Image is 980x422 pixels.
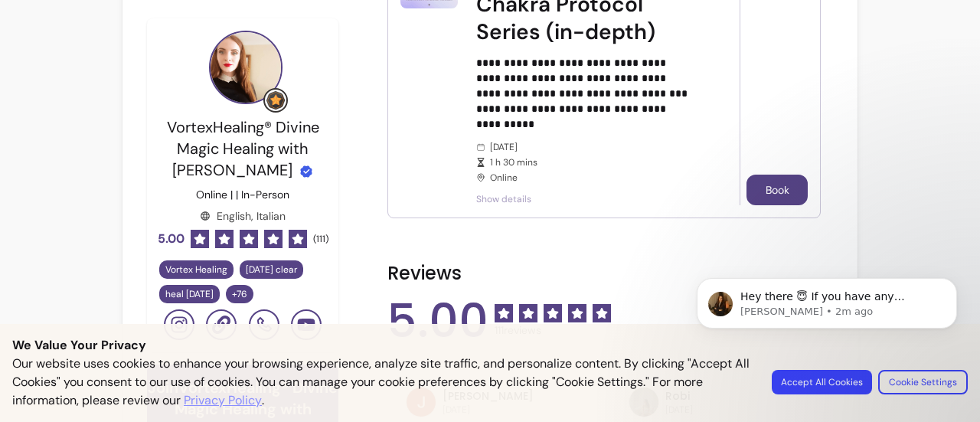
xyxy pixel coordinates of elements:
[746,175,808,205] button: Book
[313,233,328,245] span: ( 111 )
[200,208,286,224] div: English, Italian
[674,246,980,414] iframe: Intercom notifications message
[229,288,250,300] span: + 76
[165,263,227,276] span: Vortex Healing
[196,187,289,202] p: Online | | In-Person
[476,193,697,205] span: Show details
[246,263,297,276] span: [DATE] clear
[476,141,697,184] div: [DATE] Online
[167,117,319,180] span: VortexHealing® Divine Magic Healing with [PERSON_NAME]
[12,355,753,410] p: Our website uses cookies to enhance your browsing experience, analyze site traffic, and personali...
[209,31,283,104] img: Provider image
[184,391,262,410] a: Privacy Policy
[158,230,185,248] span: 5.00
[495,322,611,338] span: 111 reviews
[12,336,968,355] p: We Value Your Privacy
[387,261,821,286] h2: Reviews
[165,288,214,300] span: heal [DATE]
[490,156,697,168] span: 1 h 30 mins
[387,298,488,344] span: 5.00
[266,91,285,110] img: Grow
